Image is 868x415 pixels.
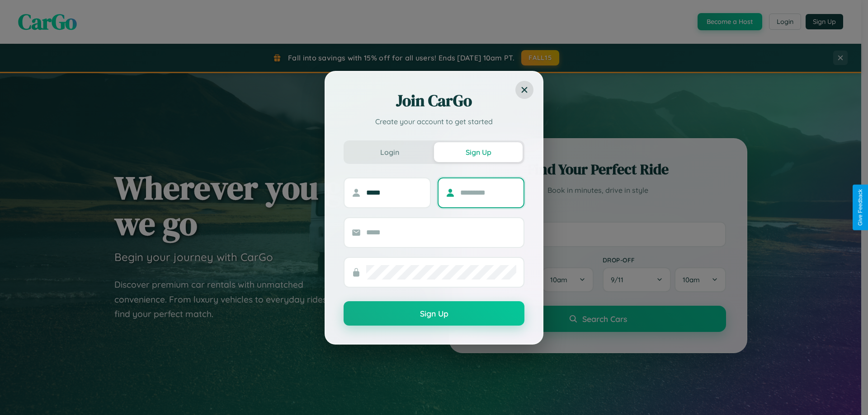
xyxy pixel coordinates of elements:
[344,90,524,112] h2: Join CarGo
[344,116,524,127] p: Create your account to get started
[345,142,434,162] button: Login
[434,142,523,162] button: Sign Up
[857,189,863,226] div: Give Feedback
[344,301,524,326] button: Sign Up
